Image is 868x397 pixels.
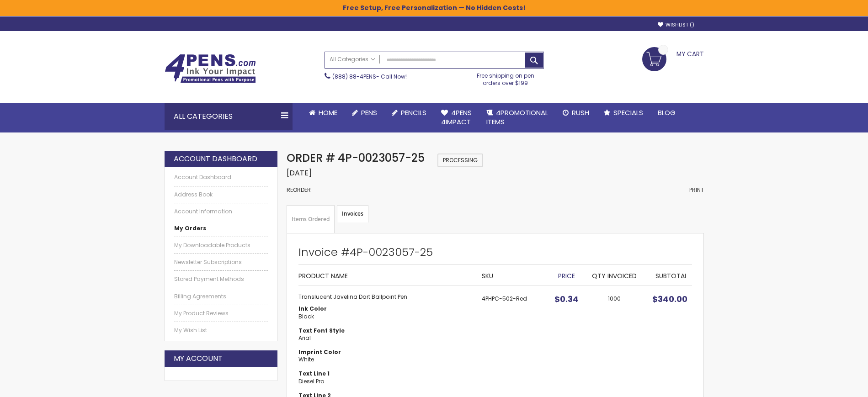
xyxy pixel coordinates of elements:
[319,108,337,117] span: Home
[174,310,268,317] a: My Product Reviews
[434,103,479,132] a: 4Pens4impact
[345,103,384,123] a: Pens
[174,191,268,198] a: Address Book
[298,349,473,356] dt: Imprint Color
[658,21,694,28] a: Wishlist
[337,205,368,222] strong: Invoices
[174,208,268,215] a: Account Information
[174,174,268,181] a: Account Dashboard
[174,242,268,249] a: My Downloadable Products
[361,108,377,117] span: Pens
[298,305,473,312] dt: Ink Color
[174,259,268,266] a: Newsletter Subscriptions
[658,108,676,117] span: Blog
[298,244,433,259] strong: Invoice #4P-0023057-25
[479,103,555,132] a: 4PROMOTIONALITEMS
[174,327,268,334] a: My Wish List
[298,313,473,320] dd: Black
[555,103,596,123] a: Rush
[650,103,683,123] a: Blog
[298,334,473,342] dd: Arial
[401,108,426,117] span: Pencils
[287,205,335,233] a: Items Ordered
[644,265,692,286] th: Subtotal
[298,327,473,334] dt: Text Font Style
[298,370,473,377] dt: Text Line 1
[174,225,268,232] a: My Orders
[572,108,589,117] span: Rush
[548,265,585,286] th: Price
[174,293,268,300] a: Billing Agreements
[332,73,376,80] a: (888) 88-4PENS
[437,154,483,167] span: Processing
[486,108,548,127] span: 4PROMOTIONAL ITEMS
[298,265,477,286] th: Product Name
[287,168,312,178] span: [DATE]
[287,150,425,165] span: Order # 4P-0023057-25
[165,54,256,83] img: 4Pens Custom Pens and Promotional Products
[302,103,345,123] a: Home
[330,56,375,63] span: All Categories
[174,224,206,232] strong: My Orders
[554,293,579,305] span: $0.34
[298,378,473,385] dd: Diesel Pro
[298,293,473,301] strong: Translucent Javelina Dart Ballpoint Pen
[298,356,473,363] dd: White
[287,186,311,194] a: Reorder
[174,354,223,364] strong: My Account
[652,293,687,305] span: $340.00
[613,108,643,117] span: Specials
[689,186,704,194] a: Print
[477,265,548,286] th: SKU
[165,103,293,130] div: All Categories
[585,265,644,286] th: Qty Invoiced
[174,275,268,283] a: Stored Payment Methods
[441,108,472,127] span: 4Pens 4impact
[174,154,257,164] strong: Account Dashboard
[467,69,544,87] div: Free shipping on pen orders over $199
[384,103,434,123] a: Pencils
[596,103,650,123] a: Specials
[332,73,407,80] span: - Call Now!
[608,295,621,302] span: 1000
[325,52,380,67] a: All Categories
